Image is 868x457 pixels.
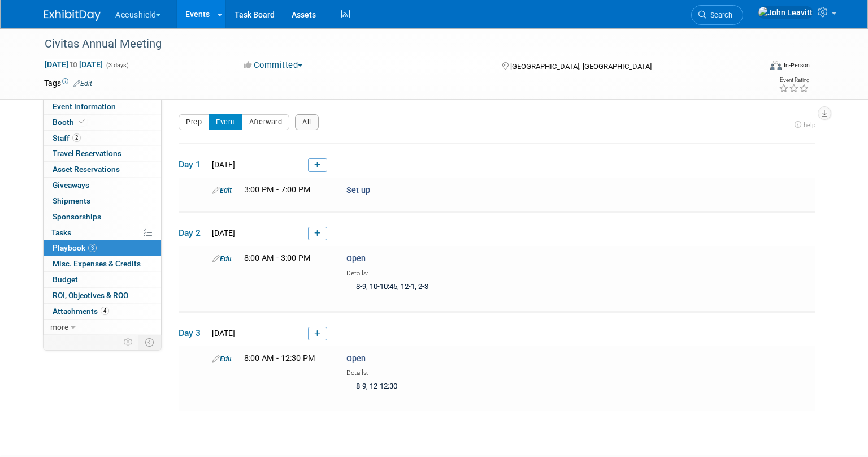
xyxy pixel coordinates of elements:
a: Misc. Expenses & Credits [44,256,161,271]
a: ROI, Objectives & ROO [44,288,161,303]
span: Giveaways [53,180,89,189]
div: In-Person [783,61,810,70]
td: Tags [44,77,92,89]
span: ROI, Objectives & ROO [53,291,128,300]
span: Sponsorships [53,212,101,221]
span: Playbook [53,243,97,252]
span: 2 [72,133,81,142]
span: help [804,121,815,129]
span: [DATE] [209,329,235,338]
span: [DATE] [209,160,235,169]
a: Edit [212,355,232,363]
td: Personalize Event Tab Strip [119,335,138,350]
a: Search [691,5,743,25]
a: Attachments4 [44,304,161,319]
a: Tasks [44,225,161,240]
div: 8-9, 10-10:45, 12-1, 2-3 [346,278,637,297]
a: Asset Reservations [44,162,161,177]
span: Staff [53,133,81,143]
td: Toggle Event Tabs [138,335,162,350]
a: Giveaways [44,178,161,193]
span: Open [346,254,366,264]
span: 8:00 AM - 12:30 PM [244,353,315,363]
i: Booth reservation complete [79,119,85,125]
span: Attachments [53,307,109,316]
a: Edit [212,255,232,263]
div: Details: [346,365,637,378]
span: [DATE] [209,228,235,238]
span: Day 3 [179,327,207,339]
span: 8:00 AM - 3:00 PM [244,253,311,263]
span: more [50,322,68,331]
a: Edit [212,186,232,195]
a: Event Information [44,99,161,114]
span: Misc. Expenses & Credits [53,259,141,268]
span: [GEOGRAPHIC_DATA], [GEOGRAPHIC_DATA] [510,62,652,71]
span: Asset Reservations [53,165,120,174]
span: Day 2 [179,227,207,239]
a: Sponsorships [44,209,161,225]
div: Event Format [696,59,810,76]
img: John Leavitt [758,6,813,19]
a: more [44,320,161,335]
div: Event Rating [779,77,809,83]
button: Event [209,114,242,130]
a: Shipments [44,193,161,209]
span: 3:00 PM - 7:00 PM [244,185,311,195]
span: to [68,60,79,69]
span: Tasks [51,228,71,237]
button: Afterward [242,114,290,130]
span: Booth [53,118,87,127]
span: Set up [346,186,370,195]
span: (3 days) [105,62,129,69]
button: All [295,114,319,130]
a: Booth [44,115,161,130]
button: Prep [179,114,209,130]
img: ExhibitDay [44,10,101,21]
a: Budget [44,272,161,287]
span: Open [346,354,366,364]
span: Search [706,11,732,19]
a: Travel Reservations [44,146,161,161]
button: Committed [240,59,307,71]
span: Day 1 [179,158,207,171]
span: 3 [88,244,97,252]
span: Budget [53,275,78,284]
span: Shipments [53,196,90,205]
div: Details: [346,265,637,278]
span: Travel Reservations [53,149,121,158]
a: Edit [73,80,92,88]
a: Staff2 [44,131,161,146]
span: [DATE] [DATE] [44,59,103,70]
span: Event Information [53,102,116,111]
span: 4 [101,307,109,315]
a: Playbook3 [44,240,161,256]
div: 8-9, 12-12:30 [346,378,637,396]
div: Civitas Annual Meeting [41,34,745,54]
img: Format-Inperson.png [770,61,782,70]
